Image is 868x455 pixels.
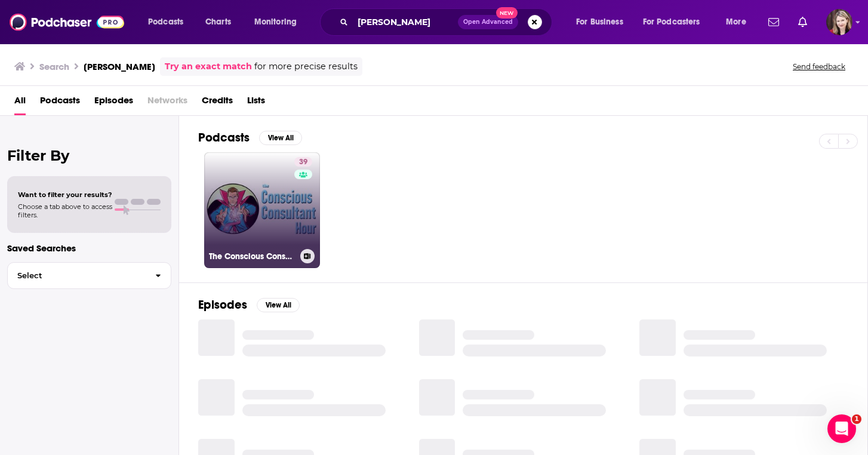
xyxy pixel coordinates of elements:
[18,202,112,219] span: Choose a tab above to access filters.
[198,130,302,145] a: PodcastsView All
[94,91,133,115] a: Episodes
[8,272,146,279] span: Select
[764,12,784,32] a: Show notifications dropdown
[826,9,852,35] button: Show profile menu
[353,13,458,32] input: Search podcasts, credits, & more...
[259,131,302,145] button: View All
[205,14,231,30] span: Charts
[10,11,124,33] img: Podchaser - Follow, Share and Rate Podcasts
[202,91,233,115] a: Credits
[198,130,250,145] h2: Podcasts
[299,156,307,168] span: 39
[643,14,700,30] span: For Podcasters
[827,414,856,443] iframe: Intercom live chat
[7,262,171,289] button: Select
[39,61,69,72] h3: Search
[852,414,861,424] span: 1
[165,60,252,73] a: Try an exact match
[718,13,761,32] button: open menu
[568,13,638,32] button: open menu
[793,12,812,32] a: Show notifications dropdown
[789,62,849,72] button: Send feedback
[576,14,623,30] span: For Business
[198,297,247,312] h2: Episodes
[826,9,852,35] span: Logged in as galaxygirl
[204,152,320,268] a: 39The Conscious Consultant Hour
[726,14,746,30] span: More
[7,242,171,254] p: Saved Searches
[246,13,312,32] button: open menu
[198,13,238,32] a: Charts
[209,251,296,262] h3: The Conscious Consultant Hour
[826,9,852,35] img: User Profile
[7,147,171,164] h2: Filter By
[198,297,300,312] a: EpisodesView All
[147,91,187,115] span: Networks
[254,14,297,30] span: Monitoring
[496,7,518,19] span: New
[84,61,155,72] h3: [PERSON_NAME]
[294,157,312,167] a: 39
[140,13,199,32] button: open menu
[257,298,300,312] button: View All
[40,91,80,115] a: Podcasts
[14,91,26,115] a: All
[331,8,564,36] div: Search podcasts, credits, & more...
[254,60,358,73] span: for more precise results
[458,15,518,29] button: Open AdvancedNew
[148,14,183,30] span: Podcasts
[247,91,265,115] a: Lists
[463,19,513,25] span: Open Advanced
[18,190,112,199] span: Want to filter your results?
[635,13,718,32] button: open menu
